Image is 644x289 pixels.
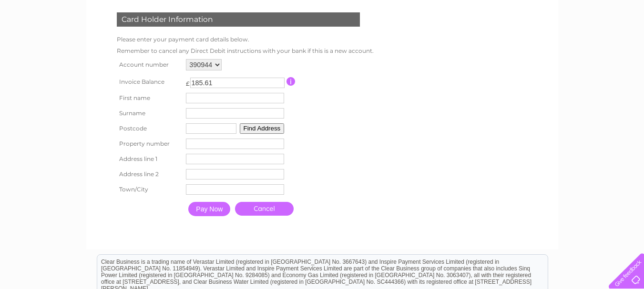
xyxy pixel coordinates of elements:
a: Blog [561,40,575,48]
a: Contact [581,40,604,48]
a: Telecoms [527,40,555,48]
a: Log out [613,40,635,48]
th: Property number [114,136,184,151]
th: Town/City [114,182,184,197]
th: Postcode [114,121,184,136]
th: Address line 2 [114,167,184,182]
td: Remember to cancel any Direct Debit instructions with your bank if this is a new account. [114,45,376,57]
th: Invoice Balance [114,73,184,90]
a: Water [476,40,494,48]
button: Find Address [240,123,285,134]
div: Clear Business is a trading name of Verastar Limited (registered in [GEOGRAPHIC_DATA] No. 3667643... [97,5,548,46]
input: Pay Now [188,202,230,216]
a: Energy [500,40,521,48]
a: Cancel [235,202,294,216]
a: 0333 014 3131 [464,5,530,17]
th: Surname [114,106,184,121]
th: First name [114,90,184,106]
td: £ [186,75,190,87]
div: Card Holder Information [117,12,360,27]
th: Address line 1 [114,151,184,167]
th: Account number [114,57,184,73]
input: Information [286,77,296,86]
td: Please enter your payment card details below. [114,34,376,45]
img: logo.png [22,25,71,54]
